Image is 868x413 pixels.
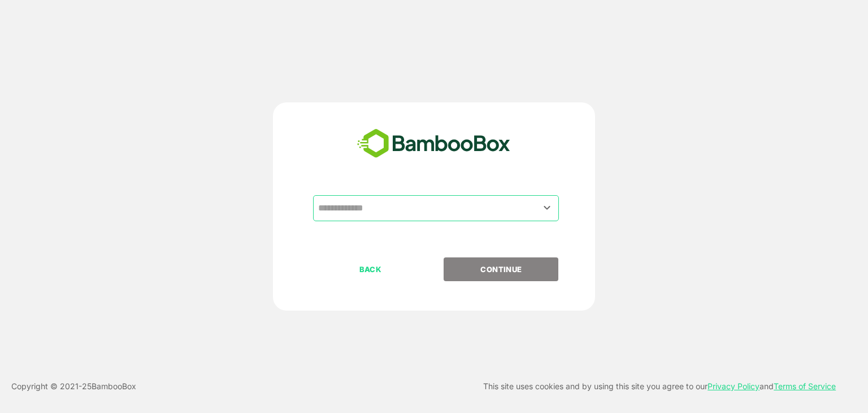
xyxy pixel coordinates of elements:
p: Copyright © 2021- 25 BambooBox [11,380,136,393]
button: Open [540,200,555,216]
a: Privacy Policy [708,381,759,391]
p: BACK [314,263,427,276]
button: CONTINUE [444,257,558,281]
button: BACK [313,257,428,281]
a: Terms of Service [774,381,836,391]
img: bamboobox [351,125,517,162]
p: CONTINUE [445,263,558,276]
p: This site uses cookies and by using this site you agree to our and [483,380,836,393]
